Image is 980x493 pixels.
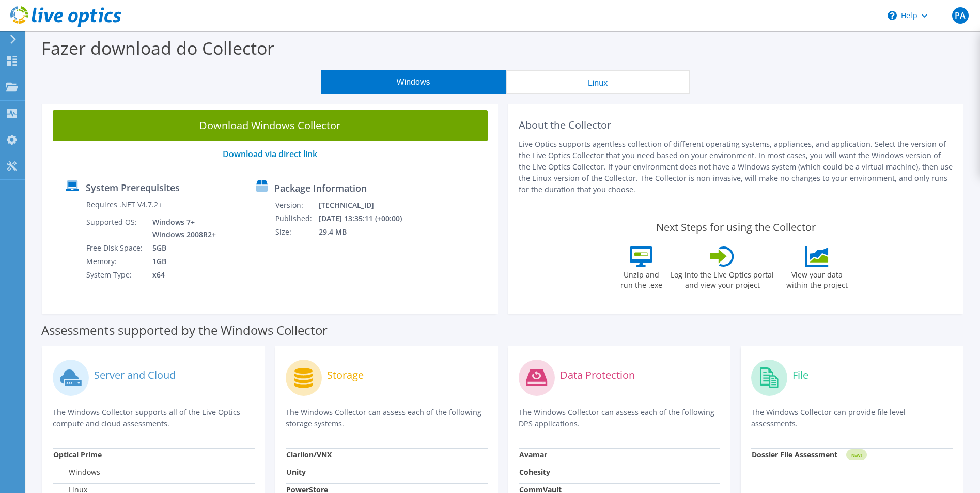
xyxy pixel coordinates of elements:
span: PA [952,7,969,24]
td: [TECHNICAL_ID] [318,198,415,212]
strong: Cohesity [519,467,550,477]
strong: Avamar [519,450,547,459]
label: Log into the Live Optics portal and view your project [670,267,774,290]
label: Fazer download do Collector [41,36,274,60]
td: [DATE] 13:35:11 (+00:00) [318,212,415,225]
td: Windows 7+ Windows 2008R2+ [145,215,218,241]
td: 29.4 MB [318,225,415,239]
label: Package Information [274,183,367,193]
button: Linux [506,70,690,94]
label: View your data within the project [780,267,854,290]
h2: About the Collector [519,119,954,131]
label: Requires .NET V4.7.2+ [86,199,162,210]
td: Memory: [86,255,145,268]
td: Free Disk Space: [86,241,145,255]
tspan: NEW! [851,452,862,458]
label: Server and Cloud [94,370,176,380]
a: Download via direct link [223,148,317,160]
label: Unzip and run the .exe [617,267,665,290]
p: The Windows Collector supports all of the Live Optics compute and cloud assessments. [53,407,255,429]
strong: Optical Prime [53,450,102,459]
label: Assessments supported by the Windows Collector [41,325,328,335]
p: The Windows Collector can provide file level assessments. [751,407,953,429]
svg: \n [888,11,897,20]
p: The Windows Collector can assess each of the following storage systems. [286,407,488,429]
td: 1GB [145,255,218,268]
p: Live Optics supports agentless collection of different operating systems, appliances, and applica... [519,138,954,195]
p: The Windows Collector can assess each of the following DPS applications. [519,407,721,429]
label: Data Protection [560,370,635,380]
td: 5GB [145,241,218,255]
a: Download Windows Collector [53,110,488,141]
button: Windows [321,70,506,94]
strong: Dossier File Assessment [752,450,837,459]
td: Version: [275,198,318,212]
td: Published: [275,212,318,225]
label: Windows [53,467,100,477]
label: Next Steps for using the Collector [656,221,816,234]
strong: Clariion/VNX [286,450,332,459]
label: System Prerequisites [86,182,180,193]
td: Size: [275,225,318,239]
td: x64 [145,268,218,282]
label: Storage [327,370,364,380]
label: File [792,370,808,380]
td: System Type: [86,268,145,282]
strong: Unity [286,467,306,477]
td: Supported OS: [86,215,145,241]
